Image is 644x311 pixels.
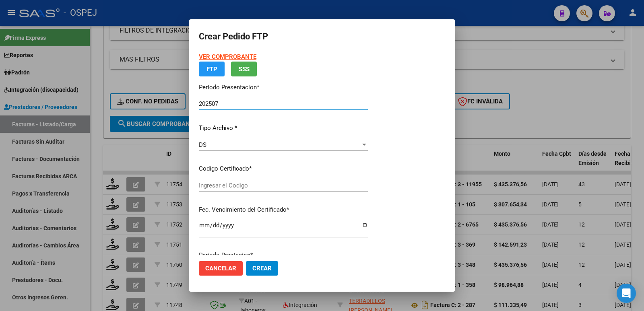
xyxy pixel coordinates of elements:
[205,265,236,272] span: Cancelar
[199,141,206,148] span: DS
[246,261,278,276] button: Crear
[199,83,368,92] p: Periodo Presentacion
[252,265,272,272] span: Crear
[239,66,250,73] span: SSS
[199,124,368,133] p: Tipo Archivo *
[199,62,225,76] button: FTP
[199,164,368,173] p: Codigo Certificado
[199,205,368,214] p: Fec. Vencimiento del Certificado
[617,284,636,303] div: Open Intercom Messenger
[199,251,368,260] p: Periodo Prestacion
[206,66,217,73] span: FTP
[199,261,243,276] button: Cancelar
[199,29,445,44] h2: Crear Pedido FTP
[199,53,256,60] a: VER COMPROBANTE
[231,62,257,76] button: SSS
